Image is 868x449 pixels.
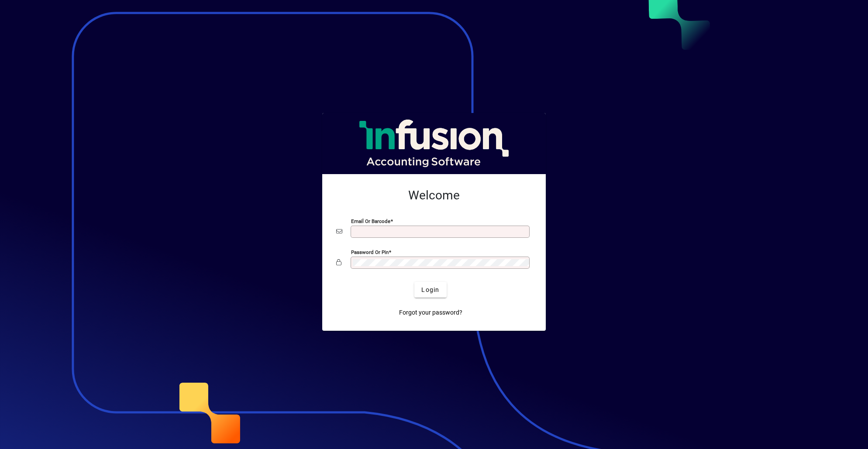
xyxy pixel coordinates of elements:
[336,188,532,203] h2: Welcome
[399,308,462,317] span: Forgot your password?
[421,285,439,295] span: Login
[396,305,466,320] a: Forgot your password?
[351,218,390,224] mat-label: Email or Barcode
[351,249,389,255] mat-label: Password or Pin
[414,282,446,298] button: Login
